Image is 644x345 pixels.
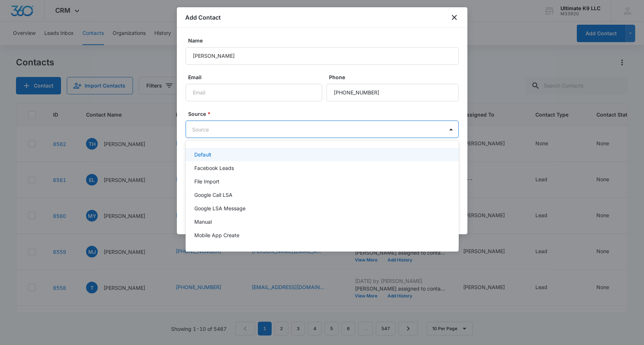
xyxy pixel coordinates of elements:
p: Facebook Leads [194,164,234,172]
p: File Import [194,178,219,185]
p: Google Call LSA [194,191,232,199]
p: Default [194,151,211,158]
p: Phone Leads [194,245,225,252]
p: Google LSA Message [194,204,246,212]
p: Manual [194,218,212,226]
p: Mobile App Create [194,231,239,239]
